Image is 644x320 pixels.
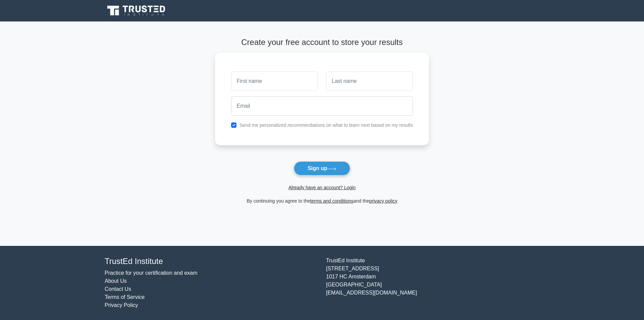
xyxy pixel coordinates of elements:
div: By continuing you agree to the and the [211,197,433,205]
input: Email [231,96,413,116]
a: Practice for your certification and exam [105,270,198,276]
button: Sign up [294,161,350,175]
a: terms and conditions [310,198,354,204]
input: First name [231,71,318,91]
a: Privacy Policy [105,302,138,308]
a: Terms of Service [105,294,145,300]
a: Already have an account? Login [288,185,356,190]
h4: TrustEd Institute [105,257,318,266]
div: TrustEd Institute [STREET_ADDRESS] 1017 HC Amsterdam [GEOGRAPHIC_DATA] [EMAIL_ADDRESS][DOMAIN_NAME] [322,257,543,309]
a: About Us [105,278,127,284]
h4: Create your free account to store your results [215,38,429,47]
a: Contact Us [105,286,131,292]
label: Send me personalized recommendations on what to learn next based on my results [239,122,413,128]
a: privacy policy [369,198,397,204]
input: Last name [326,71,413,91]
